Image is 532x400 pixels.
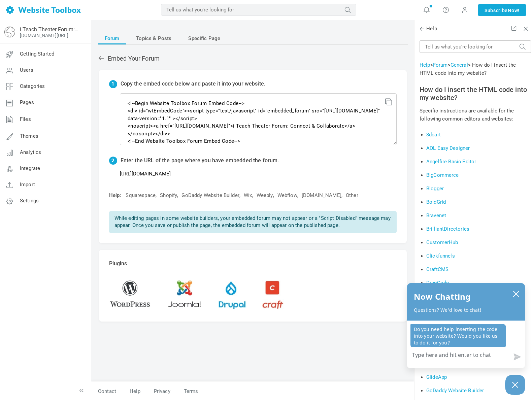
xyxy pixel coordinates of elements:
p: While editing pages in some website builders, your embedded forum may not appear or a "Script Dis... [109,211,397,233]
span: Specific Page [188,32,220,44]
a: Terms [177,386,198,397]
a: General [451,62,468,68]
a: DrapCode [426,280,449,286]
a: BrilliantDirectories [426,226,469,232]
button: close chatbox [511,289,522,298]
span: Integrate [20,165,40,171]
input: Example: https://www.iteachtheater.com/forum/ [120,167,397,180]
span: > > > How do I insert the HTML code into my website? [420,62,516,76]
a: BoldGrid [426,199,446,205]
button: Send message [508,349,525,365]
img: globe-icon.png [4,27,15,37]
a: [DOMAIN_NAME][URL] [20,33,68,38]
a: SubscribeNow! [478,4,526,16]
a: Help [123,386,147,397]
a: [DOMAIN_NAME] [302,192,341,199]
a: Forum [98,32,126,44]
a: Shopify [160,192,177,199]
span: Import [20,181,35,188]
a: Clickfunnels [426,253,455,259]
textarea: <!--Begin Website Toolbox Forum Embed Code--> <div id="wtEmbedCode"><script type="text/javascript... [120,93,397,145]
a: Wix [244,192,252,199]
a: BigCommerce [426,172,459,178]
input: Tell us what you're looking for [161,4,356,16]
span: 2 [109,157,117,165]
span: Themes [20,133,38,139]
a: AOL Easy Designer [426,145,470,151]
span: Forum [105,32,120,44]
input: Tell us what you're looking for [420,40,531,53]
a: i Teach Theater Forum: Connect & Collaborate [20,26,78,33]
span: Settings [20,198,39,204]
a: Angelfire Basic Editor [426,159,476,165]
span: Topics & Posts [136,32,171,44]
span: Pages [20,99,34,105]
span: Categories [20,83,45,89]
a: CraftCMS [426,266,448,272]
div: chat [407,321,525,350]
a: Specific Page [181,32,227,44]
span: Help: [109,192,121,198]
p: Plugins [109,260,397,268]
h2: How do I insert the HTML code into my website? [420,86,531,102]
p: Questions? We'd love to chat! [414,307,518,313]
a: Squarespace [126,192,156,199]
button: Close Chatbox [505,375,525,395]
div: olark chatbox [407,283,525,368]
h2: Embed Your Forum [98,55,408,62]
p: Enter the URL of the page where you have embedded the forum. [121,157,279,165]
a: Webflow [277,192,297,199]
span: Files [20,116,31,122]
p: Copy the embed code below and paste it into your website. [121,80,266,88]
a: Forum [433,62,448,68]
span: Users [20,67,33,73]
span: Now! [508,7,520,14]
span: Getting Started [20,51,54,57]
a: GoDaddy Website Builder [426,388,484,394]
span: 1 [109,80,117,88]
a: Contact [91,386,123,397]
span: Back [419,25,425,32]
a: GoDaddy Website Builder [181,192,239,199]
h2: Now Chatting [414,290,470,303]
a: Blogger [426,186,444,192]
a: 3dcart [426,132,441,138]
a: Help [420,62,430,68]
a: Bravenet [426,212,446,219]
a: GlideApp [426,374,447,380]
span: Analytics [20,149,41,155]
a: Weebly [257,192,273,199]
a: Other [346,192,358,199]
span: Help [420,25,437,32]
a: Topics & Posts [129,32,178,44]
a: CustomerHub [426,239,458,245]
a: Privacy [147,386,177,397]
div: , , , , , , , [106,192,397,199]
p: Do you need help inserting the code into your website? Would you like us to do it for you? [410,324,506,348]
